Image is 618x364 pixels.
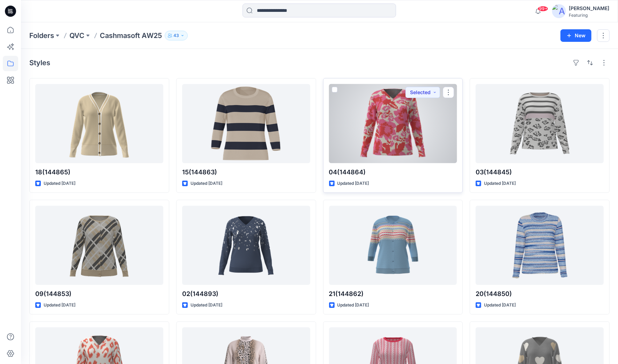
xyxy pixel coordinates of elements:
[337,302,369,309] p: Updated [DATE]
[182,289,310,299] p: 02(144893)
[329,84,457,163] a: 04(144864)
[35,289,163,299] p: 09(144853)
[173,32,179,39] p: 43
[182,206,310,285] a: 02(144893)
[476,289,604,299] p: 20(144850)
[484,302,516,309] p: Updated [DATE]
[538,6,548,12] span: 99+
[182,167,310,177] p: 15(144863)
[35,84,163,163] a: 18(144865)
[337,180,369,187] p: Updated [DATE]
[476,84,604,163] a: 03(144845)
[476,167,604,177] p: 03(144845)
[191,180,222,187] p: Updated [DATE]
[100,31,162,40] p: Cashmasoft AW25
[182,84,310,163] a: 15(144863)
[165,31,188,40] button: 43
[35,206,163,285] a: 09(144853)
[29,59,50,67] h4: Styles
[29,31,54,40] a: Folders
[552,4,566,18] img: avatar
[569,13,609,18] div: Featuring
[329,289,457,299] p: 21(144862)
[329,167,457,177] p: 04(144864)
[69,31,84,40] a: QVC
[191,302,222,309] p: Updated [DATE]
[569,4,609,13] div: [PERSON_NAME]
[44,180,75,187] p: Updated [DATE]
[329,206,457,285] a: 21(144862)
[44,302,75,309] p: Updated [DATE]
[484,180,516,187] p: Updated [DATE]
[476,206,604,285] a: 20(144850)
[560,29,591,42] button: New
[35,167,163,177] p: 18(144865)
